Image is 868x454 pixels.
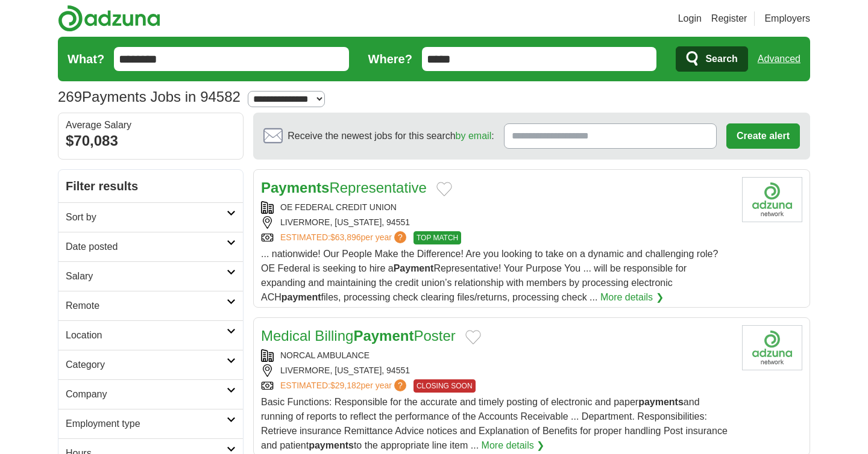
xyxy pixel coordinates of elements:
div: LIVERMORE, [US_STATE], 94551 [261,216,732,229]
h2: Remote [66,299,227,313]
a: Date posted [58,232,243,261]
a: Employers [764,11,810,26]
h2: Location [66,328,227,343]
strong: Payment [394,263,434,273]
h1: Payments Jobs in 94582 [58,89,241,105]
a: Sort by [58,202,243,232]
span: Search [705,47,737,71]
strong: Payment [353,328,414,344]
a: More details ❯ [600,290,664,305]
span: 269 [58,86,82,108]
div: LIVERMORE, [US_STATE], 94551 [261,364,732,377]
span: ? [394,379,406,391]
a: Advanced [758,47,800,71]
img: Company logo [742,325,802,370]
a: by email [456,131,492,141]
button: Search [676,46,747,72]
a: Category [58,350,243,379]
strong: payments [638,397,684,407]
span: Receive the newest jobs for this search : [288,129,494,143]
a: Medical BillingPaymentPoster [261,328,456,344]
div: $70,083 [66,130,236,152]
strong: payments [309,440,354,450]
img: Adzuna logo [58,5,160,32]
h2: Salary [66,269,227,284]
strong: Payments [261,179,329,196]
span: CLOSING SOON [414,379,476,393]
div: NORCAL AMBULANCE [261,349,732,362]
h2: Date posted [66,240,227,254]
a: ESTIMATED:$29,182per year? [280,379,409,393]
strong: payment [281,292,321,302]
span: $63,896 [330,232,361,242]
span: $29,182 [330,381,361,390]
a: Register [711,11,747,26]
a: Login [678,11,702,26]
span: ? [394,231,406,243]
a: Location [58,320,243,350]
label: What? [68,50,104,68]
h2: Company [66,387,227,402]
a: Salary [58,261,243,291]
h2: Category [66,358,227,372]
label: Where? [368,50,412,68]
img: Company logo [742,177,802,222]
a: PaymentsRepresentative [261,179,427,196]
span: ... nationwide! Our People Make the Difference! Are you looking to take on a dynamic and challeng... [261,249,718,302]
a: Remote [58,291,243,320]
div: Average Salary [66,120,236,130]
button: Add to favorite jobs [436,182,452,196]
h2: Employment type [66,417,227,431]
a: ESTIMATED:$63,896per year? [280,231,409,244]
h2: Filter results [58,170,243,202]
span: TOP MATCH [414,231,461,244]
div: OE FEDERAL CREDIT UNION [261,201,732,214]
button: Add to favorite jobs [465,330,481,344]
button: Create alert [726,123,800,149]
h2: Sort by [66,210,227,225]
span: Basic Functions: Responsible for the accurate and timely posting of electronic and paper and runn... [261,397,728,450]
a: Company [58,379,243,409]
a: Employment type [58,409,243,438]
a: More details ❯ [482,438,545,453]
